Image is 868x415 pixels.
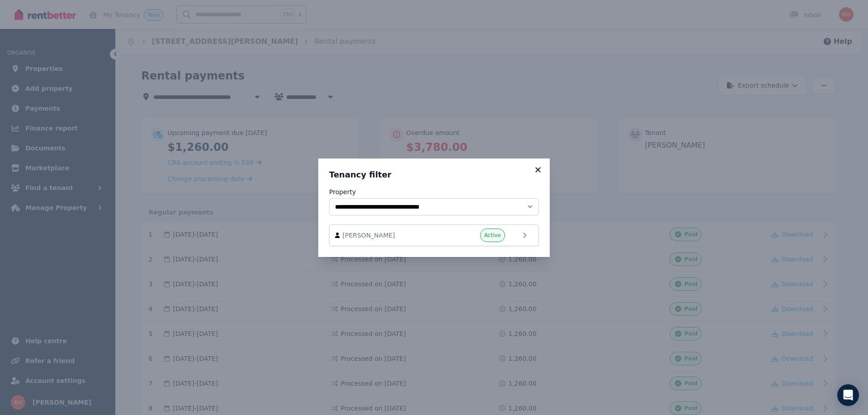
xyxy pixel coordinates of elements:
[343,231,446,240] span: [PERSON_NAME]
[484,232,501,239] span: Active
[837,384,859,406] div: Open Intercom Messenger
[329,224,539,246] a: [PERSON_NAME]Active
[329,187,356,196] label: Property
[329,169,539,180] h3: Tenancy filter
